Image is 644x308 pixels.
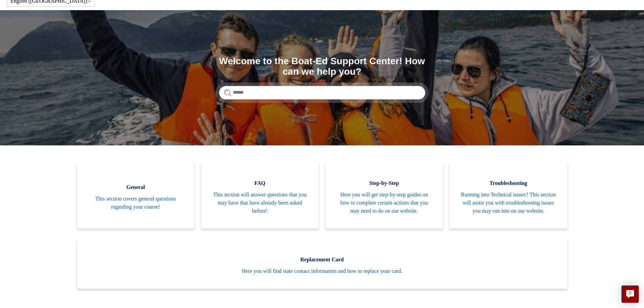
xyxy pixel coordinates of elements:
a: General This section covers general questions regarding your course! [77,162,195,229]
span: General [87,183,185,191]
span: This section covers general questions regarding your course! [87,195,185,211]
span: This section will answer questions that you may have that have already been asked before! [211,191,309,215]
span: Here you will get step-by-step guides on how to complete certain actions that you may need to do ... [336,191,433,215]
a: Replacement Card Here you will find state contact information and how to replace your card. [77,239,567,289]
h1: Welcome to the Boat-Ed Support Center! How can we help you? [219,56,425,77]
span: Replacement Card [87,256,557,264]
a: FAQ This section will answer questions that you may have that have already been asked before! [201,162,319,229]
span: FAQ [211,179,309,187]
input: Search [219,86,425,99]
span: Here you will find state contact information and how to replace your card. [87,267,557,275]
a: Troubleshooting Running into Technical issues? This section will assist you with troubleshooting ... [450,162,567,229]
span: Step-by-Step [336,179,433,187]
a: Step-by-Step Here you will get step-by-step guides on how to complete certain actions that you ma... [326,162,443,229]
span: Running into Technical issues? This section will assist you with troubleshooting issues you may r... [460,191,557,215]
span: Troubleshooting [460,179,557,187]
button: Live chat [621,285,639,303]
